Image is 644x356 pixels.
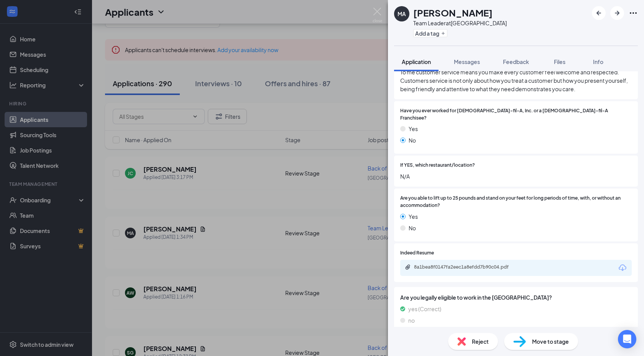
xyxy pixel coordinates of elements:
[610,6,624,20] button: ArrowRight
[400,293,632,302] span: Are you legally eligible to work in the [GEOGRAPHIC_DATA]?
[472,337,489,346] span: Reject
[613,8,622,18] svg: ArrowRight
[400,162,475,169] span: If YES, which restaurant/location?
[629,8,638,18] svg: Ellipses
[413,29,447,37] button: PlusAdd a tag
[405,264,529,271] a: Paperclip8a1bea8f0147fa2eec1a8efdd7b90c04.pdf
[592,6,606,20] button: ArrowLeftNew
[532,337,569,346] span: Move to stage
[400,172,632,180] span: N/A
[618,330,636,348] div: Open Intercom Messenger
[408,316,415,325] span: no
[593,58,603,65] span: Info
[413,19,507,27] div: Team Leader at [GEOGRAPHIC_DATA]
[400,68,632,93] span: To me customer service means you make every customer feel welcome and respected. Customers servic...
[454,58,480,65] span: Messages
[409,125,418,133] span: Yes
[503,58,529,65] span: Feedback
[408,305,441,313] span: yes (Correct)
[400,107,632,122] span: Have you ever worked for [DEMOGRAPHIC_DATA]-fil-A, Inc. or a [DEMOGRAPHIC_DATA]-fil-A Franchisee?
[594,8,603,18] svg: ArrowLeftNew
[402,58,431,65] span: Application
[409,136,416,144] span: No
[409,212,418,221] span: Yes
[441,31,445,36] svg: Plus
[413,6,493,19] h1: [PERSON_NAME]
[398,10,406,18] div: MA
[400,195,632,209] span: Are you able to lift up to 25 pounds and stand on your feet for long periods of time, with, or wi...
[554,58,565,65] span: Files
[405,264,411,270] svg: Paperclip
[618,263,627,272] svg: Download
[409,224,416,232] span: No
[414,264,521,270] div: 8a1bea8f0147fa2eec1a8efdd7b90c04.pdf
[400,249,434,257] span: Indeed Resume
